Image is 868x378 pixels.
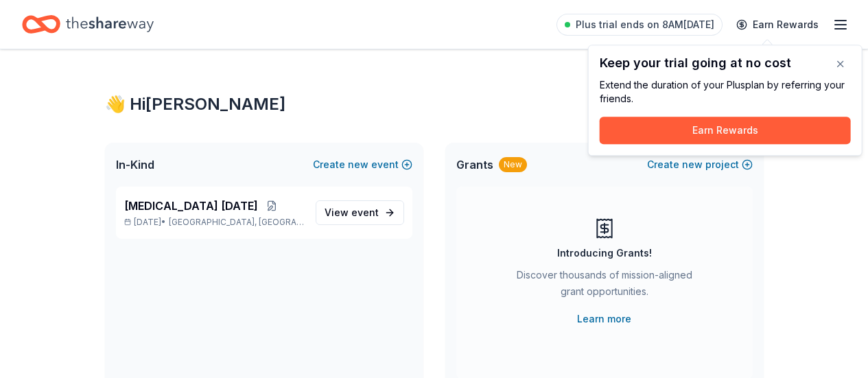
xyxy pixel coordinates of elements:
[728,12,827,37] a: Earn Rewards
[169,217,304,228] span: [GEOGRAPHIC_DATA], [GEOGRAPHIC_DATA]
[116,156,154,173] span: In-Kind
[325,204,379,221] span: View
[499,157,527,172] div: New
[647,156,753,173] button: Createnewproject
[682,156,703,173] span: new
[124,198,258,214] span: [MEDICAL_DATA] [DATE]
[576,16,714,33] span: Plus trial ends on 8AM[DATE]
[351,206,379,218] span: event
[557,245,652,261] div: Introducing Grants!
[600,78,851,106] div: Extend the duration of your Plus plan by referring your friends.
[22,8,154,40] a: Home
[316,200,404,225] a: View event
[600,117,851,144] button: Earn Rewards
[577,311,631,327] a: Learn more
[456,156,493,173] span: Grants
[511,267,698,305] div: Discover thousands of mission-aligned grant opportunities.
[105,93,764,115] div: 👋 Hi [PERSON_NAME]
[313,156,412,173] button: Createnewevent
[348,156,368,173] span: new
[124,217,305,228] p: [DATE] •
[556,14,723,36] a: Plus trial ends on 8AM[DATE]
[600,56,851,70] div: Keep your trial going at no cost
